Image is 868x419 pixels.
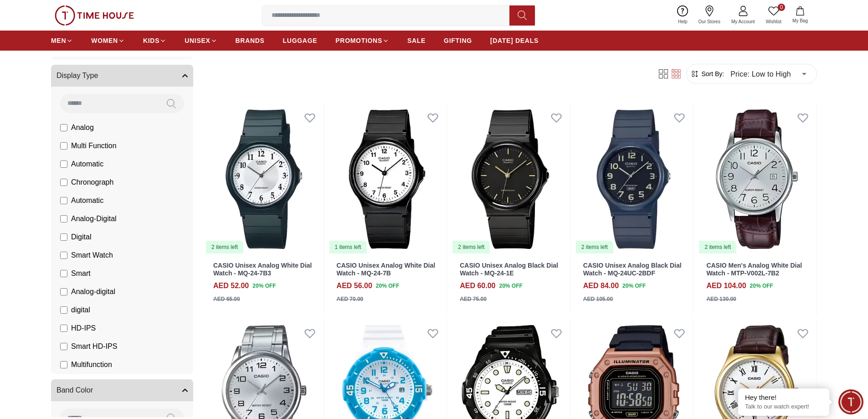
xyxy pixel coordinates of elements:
span: 20 % OFF [376,282,399,290]
div: Chat Widget [838,389,863,414]
img: CASIO Unisex Analog Black Dial Watch - MQ-24-1E [451,104,570,254]
a: CASIO Unisex Analog White Dial Watch - MQ-24-7B1 items left [328,104,447,254]
h4: AED 52.00 [213,280,249,291]
a: CASIO Men's Analog White Dial Watch - MTP-V002L-7B22 items left [697,104,817,254]
span: 20 % OFF [499,282,522,290]
input: digital [60,306,67,314]
a: CASIO Unisex Analog Black Dial Watch - MQ-24UC-2BDF [583,262,682,277]
div: 2 items left [452,241,490,253]
span: Our Stores [695,18,724,25]
span: Band Color [56,385,93,396]
span: LUGGAGE [283,36,318,45]
span: Analog [71,122,94,133]
span: Digital [71,232,91,243]
input: Digital [60,233,67,241]
a: CASIO Unisex Analog White Dial Watch - MQ-24-7B3 [213,262,312,277]
a: Help [673,4,693,27]
span: KIDS [143,36,159,45]
a: CASIO Unisex Analog Black Dial Watch - MQ-24-1E2 items left [451,104,570,254]
div: 1 items left [329,241,367,253]
input: Analog-digital [60,288,67,295]
a: MEN [51,32,73,49]
input: Multifunction [60,361,67,368]
span: BRANDS [236,36,265,45]
span: HD-IPS [71,323,96,334]
div: 2 items left [576,241,613,253]
span: 20 % OFF [252,282,276,290]
span: Smart Watch [71,250,113,261]
span: Automatic [71,195,103,206]
div: AED 70.00 [337,295,364,303]
span: My Account [728,18,759,25]
div: 2 items left [699,241,736,253]
input: Smart [60,270,67,277]
span: [DATE] DEALS [490,36,539,45]
a: PROMOTIONS [335,32,389,49]
h4: AED 84.00 [583,280,619,291]
span: UNISEX [185,36,210,45]
a: LUGGAGE [283,32,318,49]
span: SALE [407,36,426,45]
a: BRANDS [236,32,265,49]
div: AED 65.00 [213,295,240,303]
input: Analog [60,124,67,131]
img: ... [55,5,134,26]
span: WOMEN [91,36,118,45]
a: GIFTING [444,32,472,49]
a: CASIO Unisex Analog Black Dial Watch - MQ-24UC-2BDF2 items left [574,104,693,254]
a: WOMEN [91,32,125,49]
span: Multifunction [71,359,112,370]
button: Sort By: [690,69,724,78]
input: Multi Function [60,142,67,150]
p: Talk to our watch expert! [745,403,822,411]
div: Price: Low to High [724,61,813,87]
button: Band Color [51,379,193,401]
button: My Bag [787,5,813,26]
img: CASIO Unisex Analog Black Dial Watch - MQ-24UC-2BDF [574,104,693,254]
span: GIFTING [444,36,472,45]
span: 0 [778,4,785,11]
a: [DATE] DEALS [490,32,539,49]
button: Display Type [51,65,193,87]
span: Analog-Digital [71,213,117,224]
img: CASIO Unisex Analog White Dial Watch - MQ-24-7B3 [204,104,324,254]
span: MEN [51,36,66,45]
h4: AED 60.00 [460,280,495,291]
span: Multi Function [71,140,117,151]
a: UNISEX [185,32,217,49]
a: Our Stores [693,4,726,27]
span: Smart [71,268,91,279]
input: Automatic [60,160,67,168]
span: Chronograph [71,177,113,188]
img: CASIO Unisex Analog White Dial Watch - MQ-24-7B [328,104,447,254]
div: AED 75.00 [460,295,487,303]
input: Smart Watch [60,252,67,259]
div: AED 130.00 [706,295,736,303]
a: KIDS [143,32,166,49]
input: Automatic [60,197,67,204]
span: My Bag [789,17,812,24]
div: 2 items left [206,241,243,253]
span: Help [674,18,691,25]
a: CASIO Unisex Analog White Dial Watch - MQ-24-7B [337,262,436,277]
a: CASIO Men's Analog White Dial Watch - MTP-V002L-7B2 [706,262,802,277]
div: Hey there! [745,393,822,402]
input: HD-IPS [60,325,67,332]
div: AED 105.00 [583,295,613,303]
input: Smart HD-IPS [60,343,67,350]
input: Chronograph [60,179,67,186]
span: Automatic [71,159,103,170]
span: Sort By: [699,69,724,78]
span: PROMOTIONS [335,36,382,45]
a: CASIO Unisex Analog White Dial Watch - MQ-24-7B32 items left [204,104,324,254]
span: Display Type [56,70,98,81]
span: 20 % OFF [750,282,773,290]
h4: AED 56.00 [337,280,372,291]
h4: AED 104.00 [706,280,746,291]
a: CASIO Unisex Analog Black Dial Watch - MQ-24-1E [460,262,558,277]
span: digital [71,305,90,316]
a: SALE [407,32,426,49]
input: Analog-Digital [60,215,67,222]
span: 20 % OFF [622,282,646,290]
img: CASIO Men's Analog White Dial Watch - MTP-V002L-7B2 [697,104,817,254]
